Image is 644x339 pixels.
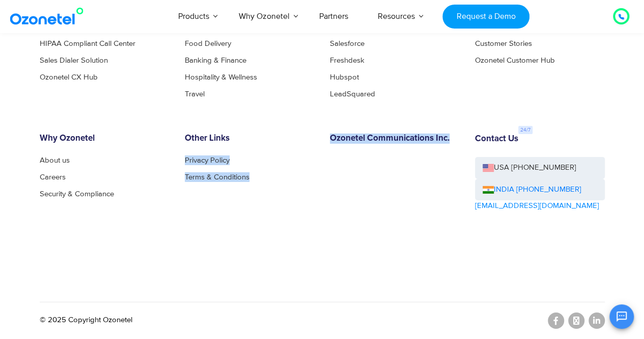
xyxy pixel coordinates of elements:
a: Security & Compliance [40,190,114,198]
img: ind-flag.png [483,186,494,194]
h6: Other Links [185,134,315,144]
a: USA [PHONE_NUMBER] [475,157,605,179]
a: Ozonetel CX Hub [40,73,98,81]
a: Freshdesk [330,57,365,64]
a: Salesforce [330,40,365,47]
h6: Contact Us [475,134,518,144]
img: us-flag.png [483,164,494,172]
a: HIPAA Compliant Call Center [40,40,135,47]
a: [EMAIL_ADDRESS][DOMAIN_NAME] [475,200,599,212]
a: Hubspot [330,73,359,81]
a: LeadSquared [330,90,375,98]
a: Careers [40,173,66,181]
h6: Why Ozonetel [40,134,170,144]
h6: Ozonetel Communications Inc. [330,134,460,144]
p: © 2025 Copyright Ozonetel [40,315,132,326]
a: About us [40,157,70,164]
a: Sales Dialer Solution [40,57,108,64]
a: Food Delivery [185,40,231,47]
a: Request a Demo [442,5,529,29]
a: Hospitality & Wellness [185,73,257,81]
a: Travel [185,90,205,98]
a: INDIA [PHONE_NUMBER] [483,184,581,196]
a: Customer Stories [475,40,532,47]
button: Open chat [609,304,634,329]
a: Banking & Finance [185,57,246,64]
a: Ozonetel Customer Hub [475,57,555,64]
a: Terms & Conditions [185,173,249,181]
a: Privacy Policy [185,157,230,164]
